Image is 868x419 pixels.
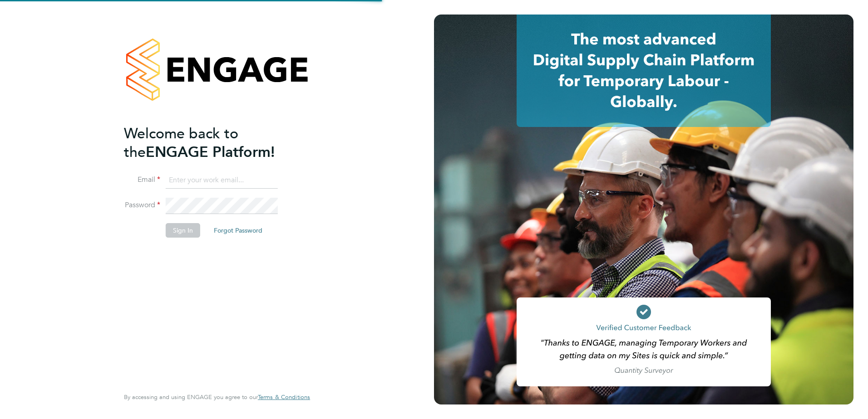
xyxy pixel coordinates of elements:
label: Email [124,175,160,185]
h2: ENGAGE Platform! [124,124,301,161]
span: Terms & Conditions [258,393,310,401]
button: Sign In [166,223,200,238]
span: By accessing and using ENGAGE you agree to our [124,393,310,401]
input: Enter your work email... [166,172,278,189]
label: Password [124,200,160,210]
a: Terms & Conditions [258,394,310,401]
span: Welcome back to the [124,125,238,161]
button: Forgot Password [207,223,270,238]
